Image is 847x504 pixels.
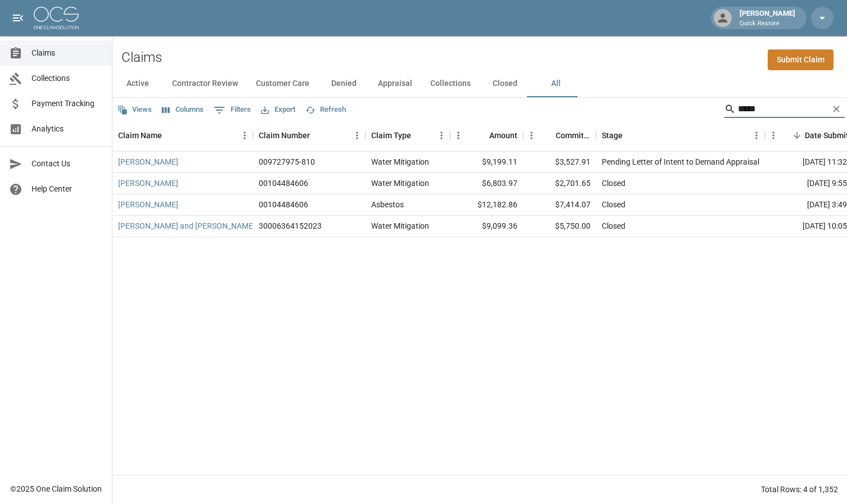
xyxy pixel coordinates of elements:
button: Contractor Review [163,70,247,97]
div: Water Mitigation [371,156,429,167]
div: 009727975-810 [259,156,315,167]
div: $12,182.86 [450,194,523,216]
a: [PERSON_NAME] and [PERSON_NAME] [118,220,255,231]
div: Pending Letter of Intent to Demand Appraisal [602,156,759,167]
a: [PERSON_NAME] [118,178,178,189]
button: Refresh [303,101,349,119]
div: 00104484606 [259,178,308,189]
button: Active [112,70,163,97]
button: Sort [310,128,326,143]
span: Collections [31,72,103,84]
div: Claim Name [112,120,253,151]
div: $3,527.91 [523,152,596,173]
span: Claims [31,47,103,59]
span: Payment Tracking [31,98,103,110]
div: Asbestos [371,199,404,210]
div: $9,199.11 [450,152,523,173]
button: Clear [828,101,845,117]
img: ocs-logo-white-transparent.png [34,7,79,29]
span: Analytics [31,123,103,135]
div: $6,803.97 [450,173,523,194]
div: Stage [596,120,765,151]
div: Claim Type [366,120,450,151]
div: Closed [602,178,625,189]
span: Contact Us [31,158,103,170]
div: Claim Name [118,120,162,151]
button: Sort [474,128,489,143]
div: Closed [602,199,625,210]
div: Search [724,100,845,120]
a: Submit Claim [768,49,834,70]
a: [PERSON_NAME] [118,156,178,167]
button: open drawer [7,7,29,29]
button: Collections [421,70,480,97]
button: Sort [411,128,427,143]
p: Quick Restore [740,19,795,29]
button: Menu [450,127,467,144]
button: Menu [433,127,450,144]
button: Customer Care [247,70,318,97]
button: All [530,70,581,97]
div: $7,414.07 [523,194,596,216]
div: Claim Number [259,120,310,151]
button: Export [258,101,298,119]
button: Denied [318,70,369,97]
div: $2,701.65 [523,173,596,194]
div: Committed Amount [523,120,596,151]
div: Water Mitigation [371,220,429,231]
button: Menu [236,127,253,144]
div: 00104484606 [259,199,308,210]
div: Water Mitigation [371,178,429,189]
div: Amount [489,120,517,151]
button: Sort [789,128,805,143]
div: Committed Amount [556,120,591,151]
button: Closed [480,70,530,97]
button: Menu [349,127,366,144]
h2: Claims [121,49,162,66]
div: Total Rows: 4 of 1,352 [761,484,838,495]
div: Closed [602,220,625,231]
button: Menu [765,127,782,144]
div: Claim Type [371,120,411,151]
button: Sort [162,128,178,143]
button: Views [115,101,155,119]
div: © 2025 One Claim Solution [10,483,102,494]
div: Claim Number [253,120,366,151]
button: Select columns [159,101,206,119]
button: Menu [748,127,765,144]
div: Stage [602,120,623,151]
button: Appraisal [369,70,421,97]
button: Menu [523,127,540,144]
button: Show filters [211,101,254,119]
div: [PERSON_NAME] [735,8,800,28]
div: 30006364152023 [259,220,322,231]
div: Amount [450,120,523,151]
div: dynamic tabs [112,70,847,97]
button: Sort [540,128,556,143]
div: $9,099.36 [450,216,523,237]
span: Help Center [31,183,103,195]
button: Sort [623,128,638,143]
div: $5,750.00 [523,216,596,237]
a: [PERSON_NAME] [118,199,178,210]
